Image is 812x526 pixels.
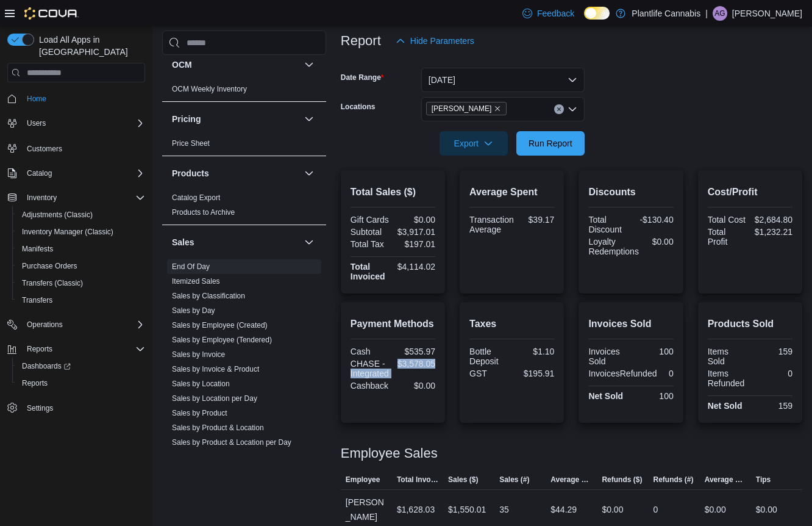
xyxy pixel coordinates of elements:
[395,347,435,356] div: $535.97
[172,59,299,71] button: OCM
[22,317,68,332] button: Operations
[172,113,299,125] button: Pricing
[17,293,145,308] span: Transfers
[499,475,529,485] span: Sales (#)
[588,185,673,200] h2: Discounts
[34,34,145,58] span: Load All Apps in [GEOGRAPHIC_DATA]
[172,262,210,271] a: End Of Day
[395,381,435,391] div: $0.00
[17,259,145,273] span: Purchase Orders
[172,277,220,286] a: Itemized Sales
[172,193,220,202] a: Catalog Export
[172,380,230,388] a: Sales by Location
[756,475,771,485] span: Tips
[588,215,629,234] div: Total Discount
[172,236,194,248] h3: Sales
[22,244,53,254] span: Manifests
[172,438,291,447] a: Sales by Product & Location per Day
[351,359,391,378] div: CHASE - Integrated
[17,242,145,256] span: Manifests
[22,261,77,271] span: Purchase Orders
[588,391,623,401] strong: Net Sold
[708,317,792,331] h2: Products Sold
[421,68,585,92] button: [DATE]
[172,84,247,94] span: OCM Weekly Inventory
[395,262,435,272] div: $4,114.02
[17,359,145,373] span: Dashboards
[756,502,777,517] div: $0.00
[448,475,478,485] span: Sales ($)
[588,347,629,366] div: Invoices Sold
[440,131,508,156] button: Export
[172,423,264,432] a: Sales by Product & Location
[469,369,510,378] div: GST
[22,166,57,181] button: Catalog
[172,335,272,345] span: Sales by Employee (Tendered)
[27,344,52,354] span: Reports
[550,475,592,485] span: Average Sale
[24,7,79,20] img: Cova
[2,90,150,107] button: Home
[705,475,746,485] span: Average Refund
[172,350,225,359] a: Sales by Invoice
[351,347,391,356] div: Cash
[22,278,83,288] span: Transfers (Classic)
[732,6,802,21] p: [PERSON_NAME]
[395,359,435,369] div: $3,578.05
[172,306,215,315] a: Sales by Day
[22,317,145,332] span: Operations
[162,82,326,101] div: OCM
[302,166,316,181] button: Products
[22,92,51,106] a: Home
[27,320,63,330] span: Operations
[172,208,235,217] a: Products to Archive
[22,116,51,131] button: Users
[172,236,299,248] button: Sales
[172,423,264,433] span: Sales by Product & Location
[633,391,674,401] div: 100
[397,475,438,485] span: Total Invoiced
[22,295,52,305] span: Transfers
[633,215,674,225] div: -$130.40
[568,104,577,114] button: Open list of options
[752,227,792,237] div: $1,232.21
[17,293,57,308] a: Transfers
[162,136,326,156] div: Pricing
[395,227,435,237] div: $3,917.01
[12,240,150,258] button: Manifests
[708,369,748,388] div: Items Refunded
[2,189,150,206] button: Inventory
[499,502,509,517] div: 35
[17,207,98,222] a: Adjustments (Classic)
[172,364,259,374] span: Sales by Invoice & Product
[17,225,145,239] span: Inventory Manager (Classic)
[588,237,639,256] div: Loyalty Redemptions
[447,131,500,156] span: Export
[302,57,316,72] button: OCM
[494,105,501,112] button: Remove Leduc from selection in this group
[17,276,145,290] span: Transfers (Classic)
[351,215,391,225] div: Gift Cards
[469,215,514,234] div: Transaction Average
[172,193,220,203] span: Catalog Export
[708,227,748,247] div: Total Profit
[708,185,792,200] h2: Cost/Profit
[17,259,82,273] a: Purchase Orders
[27,144,62,154] span: Customers
[752,401,792,411] div: 159
[752,215,792,225] div: $2,684.80
[172,139,210,148] span: Price Sheet
[654,475,694,485] span: Refunds (#)
[27,168,52,178] span: Catalog
[12,275,150,292] button: Transfers (Classic)
[172,408,227,418] span: Sales by Product
[537,7,574,20] span: Feedback
[654,502,658,517] div: 0
[341,73,384,82] label: Date Range
[172,306,215,315] span: Sales by Day
[584,20,585,20] span: Dark Mode
[27,193,57,203] span: Inventory
[469,347,510,366] div: Bottle Deposit
[713,6,727,21] div: Ashley Godkin
[302,235,316,250] button: Sales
